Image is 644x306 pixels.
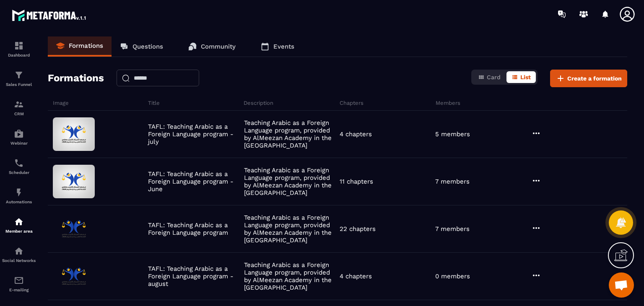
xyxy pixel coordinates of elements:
a: Open chat [609,272,634,298]
h6: Description [244,100,338,106]
h2: Formations [48,70,104,87]
p: Sales Funnel [2,82,36,87]
img: formation [14,41,24,51]
p: Events [273,43,294,50]
a: Formations [48,36,112,57]
a: formationformationCRM [2,93,36,122]
h6: Chapters [340,100,434,106]
p: Webinar [2,141,36,145]
a: emailemailE-mailing [2,269,36,298]
a: social-networksocial-networkSocial Networks [2,240,36,269]
p: Questions [132,43,163,50]
p: 4 chapters [340,130,372,138]
img: automations [14,129,24,139]
p: Member area [2,229,36,233]
a: automationsautomationsMember area [2,210,36,240]
h6: Title [148,100,242,106]
button: List [506,71,536,83]
p: TAFL: Teaching Arabic as a Foreign Language program - June [148,170,239,193]
a: formationformationSales Funnel [2,64,36,93]
p: 4 chapters [340,272,372,280]
img: formation-background [53,212,95,246]
p: Teaching Arabic as a Foreign Language program, provided by AlMeezan Academy in the [GEOGRAPHIC_DATA] [244,214,335,244]
a: Events [252,36,303,57]
span: Card [487,74,501,80]
img: logo [12,8,87,23]
p: 22 chapters [340,225,376,233]
img: email [14,275,24,285]
p: TAFL: Teaching Arabic as a Foreign Language program - august [148,265,239,288]
img: formation-background [53,165,95,198]
button: Create a formation [550,70,627,87]
h6: Image [53,100,146,106]
p: 11 chapters [340,178,373,185]
p: Automations [2,200,36,204]
span: Create a formation [567,74,622,83]
p: Community [201,43,236,50]
a: automationsautomationsWebinar [2,122,36,152]
p: 0 members [435,272,470,280]
p: CRM [2,112,36,116]
h6: Members [436,100,530,106]
p: Scheduler [2,170,36,175]
img: automations [14,187,24,197]
a: schedulerschedulerScheduler [2,152,36,181]
p: Teaching Arabic as a Foreign Language program, provided by AlMeezan Academy in the [GEOGRAPHIC_DATA] [244,119,335,149]
p: 5 members [435,130,470,138]
img: formation-background [53,259,95,293]
a: Community [180,36,244,57]
p: TAFL: Teaching Arabic as a Foreign Language program [148,221,239,236]
img: formation [14,99,24,109]
img: formation-background [53,117,95,151]
a: automationsautomationsAutomations [2,181,36,210]
p: Social Networks [2,258,36,263]
p: Dashboard [2,53,36,57]
p: TAFL: Teaching Arabic as a Foreign Language program - july [148,123,239,145]
p: Teaching Arabic as a Foreign Language program, provided by AlMeezan Academy in the [GEOGRAPHIC_DATA] [244,261,335,291]
p: E-mailing [2,288,36,292]
img: formation [14,70,24,80]
a: formationformationDashboard [2,34,36,64]
p: Teaching Arabic as a Foreign Language program, provided by AlMeezan Academy in the [GEOGRAPHIC_DATA] [244,166,335,197]
button: Card [473,71,506,83]
a: Questions [112,36,171,57]
img: automations [14,217,24,227]
p: 7 members [435,178,470,185]
img: scheduler [14,158,24,168]
p: Formations [69,42,103,49]
img: social-network [14,246,24,256]
p: 7 members [435,225,470,233]
span: List [520,74,531,80]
